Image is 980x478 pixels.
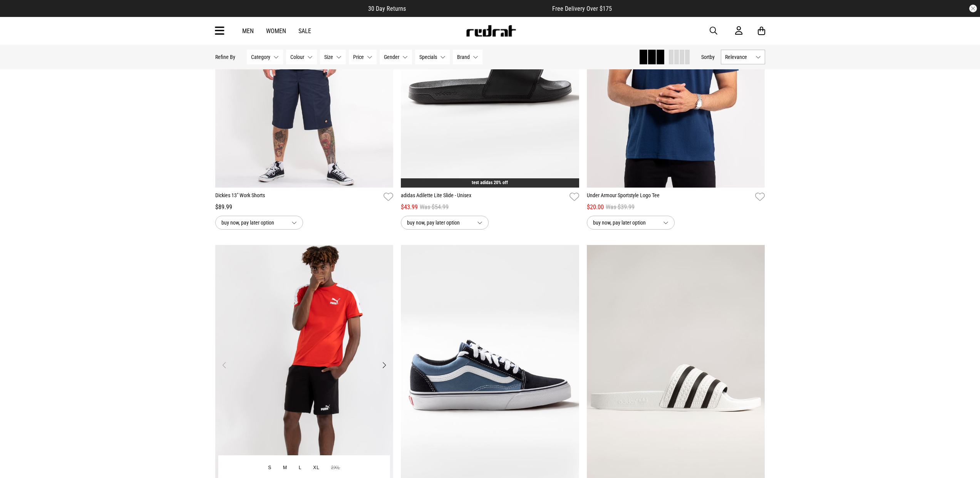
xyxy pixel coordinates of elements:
[453,50,482,64] button: Brand
[247,50,283,64] button: Category
[725,54,752,60] span: Relevance
[307,461,325,475] button: XL
[368,5,406,12] span: 30 Day Returns
[701,52,715,62] button: Sortby
[251,54,270,60] span: Category
[587,191,752,203] a: Under Armour Sportstyle Logo Tee
[293,461,307,475] button: L
[325,461,346,475] button: 2XL
[219,357,230,374] button: Previous slide
[419,54,437,60] span: Specials
[320,50,346,64] button: Size
[401,191,566,203] a: adidas Adilette Lite Slide - Unisex
[401,203,418,212] span: $43.99
[215,203,394,212] div: $89.99
[242,27,254,35] a: Men
[290,54,304,60] span: Colour
[379,357,389,374] button: Next slide
[466,25,516,37] img: Redrat logo
[266,27,286,35] a: Women
[401,216,489,230] button: buy now, pay later option
[384,54,399,60] span: Gender
[286,50,317,64] button: Colour
[721,50,765,64] button: Relevance
[380,50,412,64] button: Gender
[421,5,537,12] iframe: Customer reviews powered by Trustpilot
[221,218,285,227] span: buy now, pay later option
[457,54,470,60] span: Brand
[407,218,471,227] span: buy now, pay later option
[215,216,303,230] button: buy now, pay later option
[593,218,657,227] span: buy now, pay later option
[277,461,293,475] button: M
[324,54,333,60] span: Size
[552,5,612,12] span: Free Delivery Over $175
[587,203,604,212] span: $20.00
[415,50,450,64] button: Specials
[215,54,235,60] p: Refine By
[710,54,715,60] span: by
[472,180,508,185] a: test adidas 20% off
[420,203,449,212] span: Was $54.99
[349,50,377,64] button: Price
[353,54,364,60] span: Price
[215,191,381,203] a: Dickies 13" Work Shorts
[298,27,311,35] a: Sale
[6,3,29,26] button: Open LiveChat chat widget
[606,203,635,212] span: Was $39.99
[587,216,675,230] button: buy now, pay later option
[262,461,277,475] button: S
